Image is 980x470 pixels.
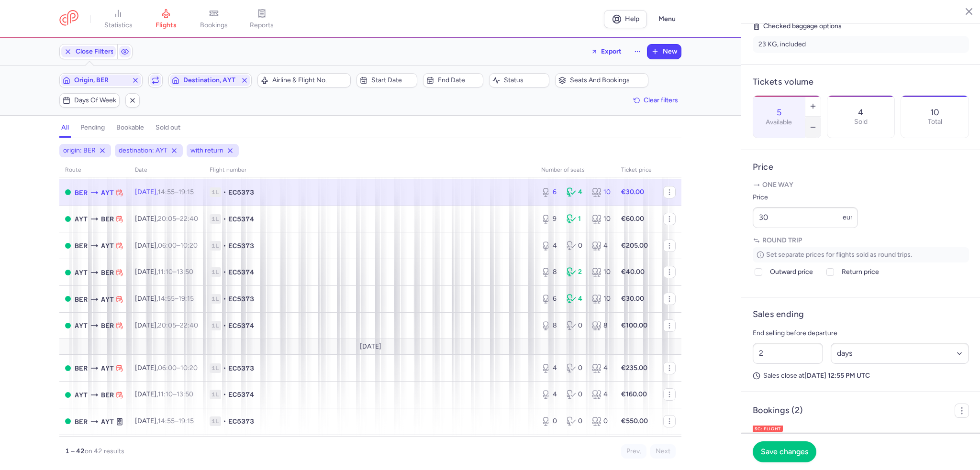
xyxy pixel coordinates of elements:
[104,21,133,30] span: statistics
[753,77,969,87] h4: Tickets volume
[615,163,657,177] th: Ticket price
[156,21,177,30] span: flights
[101,214,114,224] span: BER
[75,390,88,400] span: AYT
[190,9,238,30] a: bookings
[238,9,286,30] a: reports
[761,448,808,456] span: Save changes
[158,321,176,329] time: 20:05
[621,444,646,459] button: Prev.
[228,187,254,197] span: EC5373
[753,405,802,416] h4: Bookings (2)
[180,321,198,329] time: 22:40
[592,321,610,330] div: 8
[223,241,226,251] span: •
[75,320,88,331] span: AYT
[101,320,114,331] span: BER
[101,294,114,305] span: AYT
[75,267,88,278] span: AYT
[158,268,173,276] time: 11:10
[826,268,834,276] input: Return price
[223,187,226,197] span: •
[753,309,804,320] h4: Sales ending
[85,447,124,455] span: on 42 results
[753,247,969,262] p: Set separate prices for flights sold as round trips.
[625,15,639,22] span: Help
[76,48,114,55] span: Close Filters
[228,294,254,304] span: EC5373
[204,163,535,177] th: Flight number
[842,266,879,278] span: Return price
[438,77,480,84] span: End date
[567,241,584,251] div: 0
[228,363,254,373] span: EC5373
[650,444,676,459] button: Next
[210,416,221,426] span: 1L
[755,268,762,276] input: Outward price
[644,97,678,104] span: Clear filters
[101,363,114,373] span: AYT
[101,416,114,427] span: AYT
[621,241,648,250] strong: €205.00
[489,73,549,87] button: Status
[928,118,942,126] p: Total
[75,363,88,373] span: BER
[59,10,78,28] a: CitizenPlane red outlined logo
[135,215,198,223] span: [DATE],
[423,73,483,87] button: End date
[183,77,237,84] span: Destination, AYT
[753,343,823,364] input: ##
[75,416,88,427] span: BER
[101,390,114,400] span: BER
[75,214,88,224] span: AYT
[360,343,381,350] span: [DATE]
[770,266,813,278] span: Outward price
[135,321,198,329] span: [DATE],
[541,416,559,426] div: 0
[621,295,644,303] strong: €30.00
[228,390,254,399] span: EC5374
[541,241,559,251] div: 4
[158,321,198,329] span: –
[178,188,194,196] time: 19:15
[854,118,868,126] p: Sold
[228,241,254,251] span: EC5373
[541,214,559,224] div: 9
[75,240,88,251] span: BER
[604,10,647,28] a: Help
[156,123,180,132] h4: sold out
[272,77,347,84] span: Airline & Flight No.
[223,294,226,304] span: •
[621,215,644,223] strong: €60.00
[158,417,175,425] time: 14:55
[592,187,610,197] div: 10
[250,21,274,30] span: reports
[80,123,105,132] h4: pending
[257,73,351,87] button: Airline & Flight No.
[177,268,193,276] time: 13:50
[223,363,226,373] span: •
[371,77,413,84] span: Start date
[766,119,792,126] label: Available
[59,93,120,108] button: Days of week
[135,188,194,196] span: [DATE],
[75,187,88,198] span: BER
[621,417,648,425] strong: €550.00
[753,36,969,53] li: 23 KG, included
[190,146,223,155] span: with return
[135,364,198,372] span: [DATE],
[180,241,198,250] time: 10:20
[59,73,143,87] button: Origin, BER
[210,267,221,277] span: 1L
[843,213,853,221] span: eur
[753,372,969,380] p: Sales close at
[135,241,198,250] span: [DATE],
[647,44,681,59] button: New
[210,363,221,373] span: 1L
[158,215,198,223] span: –
[200,21,228,30] span: bookings
[567,416,584,426] div: 0
[94,9,142,30] a: statistics
[601,48,622,55] span: Export
[567,187,584,197] div: 4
